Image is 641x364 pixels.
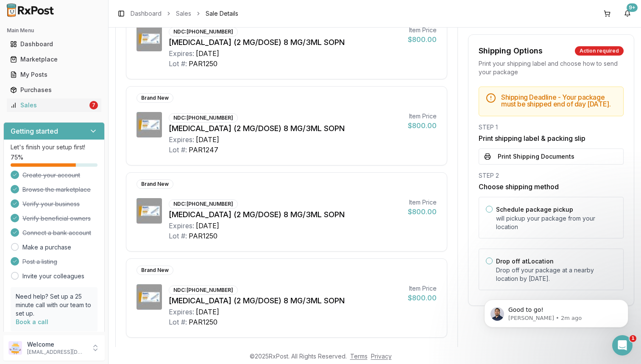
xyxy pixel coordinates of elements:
[137,26,162,51] img: Ozempic (2 MG/DOSE) 8 MG/3ML SOPN
[169,123,401,134] div: [MEDICAL_DATA] (2 MG/DOSE) 8 MG/3ML SOPN
[408,198,437,207] div: Item Price
[169,209,401,221] div: [MEDICAL_DATA] (2 MG/DOSE) 8 MG/3ML SOPN
[10,55,98,64] div: Marketplace
[8,341,22,355] img: User avatar
[7,36,101,52] a: Dashboard
[169,199,238,209] div: NDC: [PHONE_NUMBER]
[196,48,219,59] div: [DATE]
[196,307,219,317] div: [DATE]
[7,82,101,98] a: Purchases
[131,9,238,18] nav: breadcrumb
[22,272,84,280] a: Invite your colleagues
[479,45,543,57] div: Shipping Options
[10,70,98,79] div: My Posts
[408,207,437,217] div: $800.00
[189,231,217,241] div: PAR1250
[3,37,105,51] button: Dashboard
[169,48,194,59] div: Expires:
[10,101,88,109] div: Sales
[189,59,217,69] div: PAR1250
[16,318,48,325] a: Book a call
[131,9,162,18] a: Dashboard
[169,307,194,317] div: Expires:
[496,214,616,231] p: will pickup your package from your location
[479,123,624,132] div: STEP 1
[137,284,162,310] img: Ozempic (2 MG/DOSE) 8 MG/3ML SOPN
[169,134,194,145] div: Expires:
[169,231,187,241] div: Lot #:
[471,282,641,341] iframe: Intercom notifications message
[408,112,437,120] div: Item Price
[169,113,238,123] div: NDC: [PHONE_NUMBER]
[3,83,105,97] button: Purchases
[630,335,636,342] span: 1
[196,221,219,231] div: [DATE]
[11,143,98,151] p: Let's finish your setup first!
[89,101,98,109] div: 7
[137,179,173,189] div: Brand New
[496,206,573,213] label: Schedule package pickup
[196,134,219,145] div: [DATE]
[169,145,187,155] div: Lot #:
[7,52,101,67] a: Marketplace
[408,120,437,131] div: $800.00
[169,317,187,327] div: Lot #:
[206,9,238,18] span: Sale Details
[3,68,105,81] button: My Posts
[22,200,80,208] span: Verify your business
[479,148,624,165] button: Print Shipping Documents
[3,98,105,112] button: Sales7
[169,221,194,231] div: Expires:
[479,171,624,180] div: STEP 2
[612,335,633,356] iframe: Intercom live chat
[621,7,634,20] button: 9+
[10,86,98,94] div: Purchases
[189,317,217,327] div: PAR1250
[11,153,23,162] span: 75 %
[169,27,238,36] div: NDC: [PHONE_NUMBER]
[408,34,437,45] div: $800.00
[627,3,638,12] div: 9+
[7,27,101,34] h2: Main Menu
[27,340,86,349] p: Welcome
[10,40,98,48] div: Dashboard
[169,286,238,295] div: NDC: [PHONE_NUMBER]
[408,26,437,34] div: Item Price
[7,98,101,113] a: Sales7
[7,67,101,82] a: My Posts
[169,295,401,307] div: [MEDICAL_DATA] (2 MG/DOSE) 8 MG/3ML SOPN
[501,94,616,107] h5: Shipping Deadline - Your package must be shipped end of day [DATE] .
[22,185,91,194] span: Browse the marketplace
[479,182,624,192] h3: Choose shipping method
[16,292,92,318] p: Need help? Set up a 25 minute call with our team to set up.
[11,126,58,136] h3: Getting started
[408,284,437,293] div: Item Price
[575,46,624,56] div: Action required
[22,214,91,223] span: Verify beneficial owners
[137,266,173,275] div: Brand New
[350,353,368,360] a: Terms
[371,353,392,360] a: Privacy
[3,3,58,17] img: RxPost Logo
[189,145,218,155] div: PAR1247
[408,293,437,303] div: $800.00
[479,133,624,143] h3: Print shipping label & packing slip
[176,9,191,18] a: Sales
[22,243,71,252] a: Make a purchase
[496,258,554,265] label: Drop off at Location
[3,53,105,66] button: Marketplace
[27,349,86,356] p: [EMAIL_ADDRESS][DOMAIN_NAME]
[169,59,187,69] div: Lot #:
[479,59,624,76] div: Print your shipping label and choose how to send your package
[22,258,57,266] span: Post a listing
[137,93,173,103] div: Brand New
[137,198,162,224] img: Ozempic (2 MG/DOSE) 8 MG/3ML SOPN
[496,266,616,283] p: Drop off your package at a nearby location by [DATE] .
[22,229,91,237] span: Connect a bank account
[169,36,401,48] div: [MEDICAL_DATA] (2 MG/DOSE) 8 MG/3ML SOPN
[137,112,162,137] img: Ozempic (2 MG/DOSE) 8 MG/3ML SOPN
